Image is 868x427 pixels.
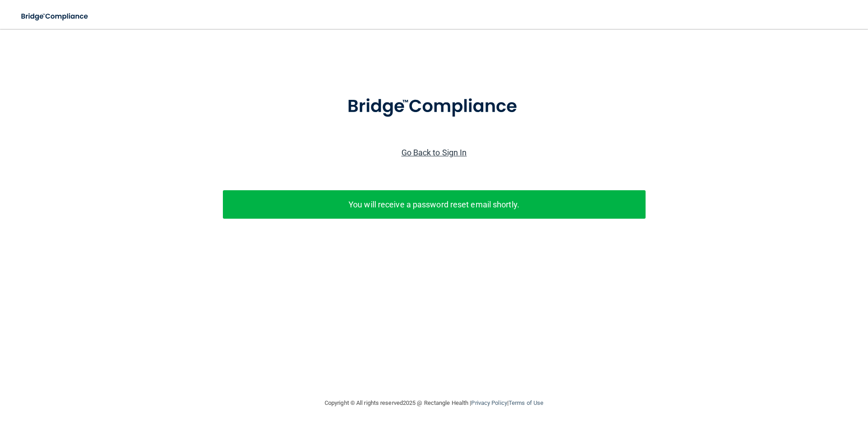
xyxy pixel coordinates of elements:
[471,399,507,406] a: Privacy Policy
[329,83,539,130] img: bridge_compliance_login_screen.278c3ca4.svg
[230,197,639,212] p: You will receive a password reset email shortly.
[269,389,599,418] div: Copyright © All rights reserved 2025 @ Rectangle Health | |
[14,7,97,26] img: bridge_compliance_login_screen.278c3ca4.svg
[401,148,467,157] a: Go Back to Sign In
[509,399,543,406] a: Terms of Use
